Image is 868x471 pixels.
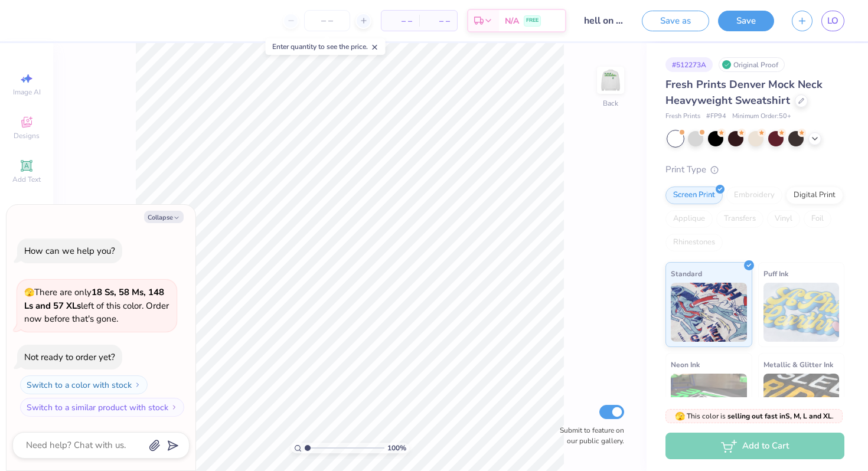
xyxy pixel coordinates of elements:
[426,15,450,27] span: – –
[706,112,726,122] span: # FP94
[727,411,832,421] strong: selling out fast in S, M, L and XL
[804,210,831,228] div: Foil
[827,14,838,28] span: LO
[732,112,791,122] span: Minimum Order: 50 +
[20,398,184,417] button: Switch to a similar product with stock
[767,210,800,228] div: Vinyl
[389,15,412,27] span: – –
[575,9,633,32] input: Untitled Design
[20,375,148,394] button: Switch to a color with stock
[716,210,763,228] div: Transfers
[24,286,164,312] strong: 18 Ss, 58 Ms, 148 Ls and 57 XLs
[718,11,774,31] button: Save
[665,187,723,204] div: Screen Print
[665,77,823,107] span: Fresh Prints Denver Mock Neck Heavyweight Sweatshirt
[726,187,782,204] div: Embroidery
[821,11,844,31] a: LO
[526,17,539,25] span: FREE
[505,15,519,27] span: N/A
[13,87,41,97] span: Image AI
[24,245,115,257] div: How can we help you?
[24,287,34,298] span: 🫣
[671,267,702,280] span: Standard
[171,404,178,411] img: Switch to a similar product with stock
[12,175,41,184] span: Add Text
[665,234,723,251] div: Rhinestones
[665,112,700,122] span: Fresh Prints
[763,267,788,280] span: Puff Ink
[387,443,406,453] span: 100 %
[134,381,141,388] img: Switch to a color with stock
[24,286,169,325] span: There are only left of this color. Order now before that's gone.
[671,358,700,371] span: Neon Ink
[763,374,840,433] img: Metallic & Glitter Ink
[665,57,713,72] div: # 512273A
[266,38,386,55] div: Enter quantity to see the price.
[665,210,713,228] div: Applique
[671,283,747,342] img: Standard
[675,411,685,422] span: 🫣
[763,358,833,371] span: Metallic & Glitter Ink
[671,374,747,433] img: Neon Ink
[599,68,622,92] img: Back
[675,411,834,421] span: This color is .
[553,425,624,446] label: Submit to feature on our public gallery.
[24,351,115,363] div: Not ready to order yet?
[642,11,709,31] button: Save as
[14,131,40,140] span: Designs
[719,57,785,72] div: Original Proof
[603,98,618,109] div: Back
[786,187,843,204] div: Digital Print
[144,211,184,223] button: Collapse
[763,283,840,342] img: Puff Ink
[304,10,350,31] input: – –
[665,163,844,176] div: Print Type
